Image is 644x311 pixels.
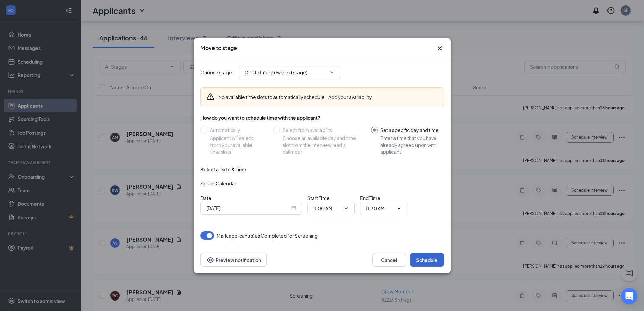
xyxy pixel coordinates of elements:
div: No available time slots to automatically schedule. [218,94,372,101]
span: Date [200,195,211,201]
svg: ChevronDown [396,206,402,211]
span: Mark applicant(s) as Completed for Screening [217,231,318,240]
span: Select Calendar [200,180,236,186]
input: End time [366,205,393,212]
svg: Cross [436,44,444,52]
svg: ChevronDown [343,206,349,211]
span: End Time [360,195,380,201]
span: Start Time [307,195,330,201]
svg: ChevronDown [329,70,334,75]
input: Sep 16, 2025 [206,204,290,212]
span: Choose stage : [200,69,233,76]
button: Schedule [410,253,444,267]
svg: Warning [206,93,214,101]
div: How do you want to schedule time with the applicant? [200,114,444,121]
button: Add your availability [328,94,372,101]
input: Start time [313,205,341,212]
button: Close [436,44,444,52]
button: Cancel [372,253,406,267]
div: Select a Date & Time [200,166,246,173]
svg: Eye [206,256,214,264]
button: Preview notificationEye [200,253,267,267]
div: Open Intercom Messenger [621,288,637,304]
h3: Move to stage [200,44,237,52]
